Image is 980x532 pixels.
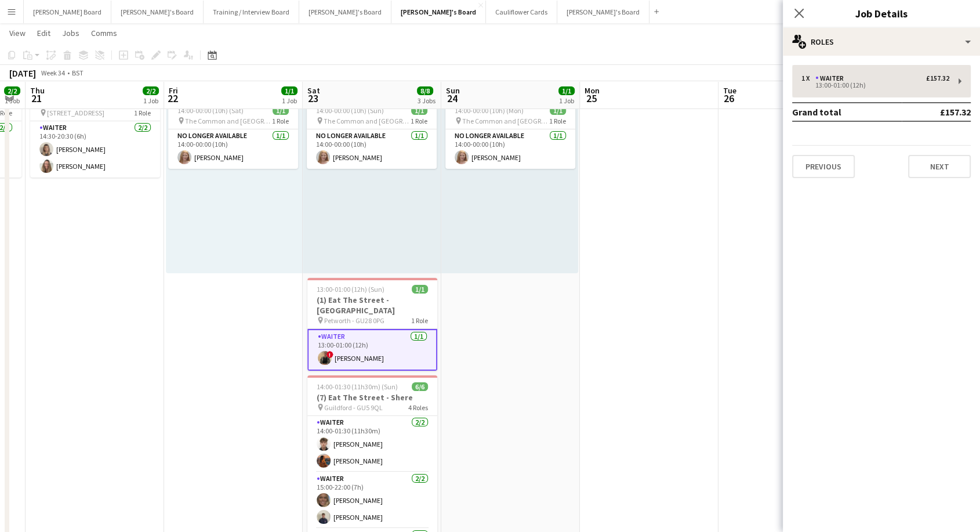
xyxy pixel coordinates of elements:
[143,96,158,105] div: 1 Job
[32,26,55,41] a: Edit
[307,129,437,169] app-card-role: No Longer Available1/114:00-00:00 (10h)[PERSON_NAME]
[111,1,204,23] button: [PERSON_NAME]'s Board
[316,106,384,115] span: 14:00-00:00 (10h) (Sun)
[134,108,151,117] span: 1 Role
[317,382,398,391] span: 14:00-01:30 (11h30m) (Sun)
[38,68,67,77] span: Week 34
[307,472,437,529] app-card-role: Waiter2/215:00-22:00 (7h)[PERSON_NAME][PERSON_NAME]
[307,85,320,96] span: Sat
[317,285,384,294] span: 13:00-01:00 (12h) (Sun)
[185,117,272,125] span: The Common and [GEOGRAPHIC_DATA], [GEOGRAPHIC_DATA], [GEOGRAPHIC_DATA]
[24,1,111,23] button: [PERSON_NAME] Board
[204,1,299,23] button: Training / Interview Board
[282,96,297,105] div: 1 Job
[462,117,549,125] span: The Common and [GEOGRAPHIC_DATA], [GEOGRAPHIC_DATA], [GEOGRAPHIC_DATA]
[408,403,428,412] span: 4 Roles
[445,129,575,169] app-card-role: No Longer Available1/114:00-00:00 (10h)[PERSON_NAME]
[37,28,50,38] span: Edit
[91,28,117,38] span: Comms
[307,329,437,371] app-card-role: Waiter1/113:00-01:00 (12h)![PERSON_NAME]
[307,102,437,169] app-job-card: 14:00-00:00 (10h) (Sun)1/1 The Common and [GEOGRAPHIC_DATA], [GEOGRAPHIC_DATA], [GEOGRAPHIC_DATA]...
[4,86,20,95] span: 2/2
[445,102,575,169] app-job-card: 14:00-00:00 (10h) (Mon)1/1 The Common and [GEOGRAPHIC_DATA], [GEOGRAPHIC_DATA], [GEOGRAPHIC_DATA]...
[143,86,159,95] span: 2/2
[169,85,178,96] span: Fri
[411,316,428,325] span: 1 Role
[412,382,428,391] span: 6/6
[307,416,437,472] app-card-role: Waiter2/214:00-01:30 (11h30m)[PERSON_NAME][PERSON_NAME]
[30,121,160,178] app-card-role: Waiter2/214:30-20:30 (6h)[PERSON_NAME][PERSON_NAME]
[723,85,736,96] span: Tue
[417,86,433,95] span: 8/8
[307,392,437,403] h3: (7) Eat The Street - Shere
[28,92,45,105] span: 21
[418,96,435,105] div: 3 Jobs
[908,155,971,178] button: Next
[550,106,566,115] span: 1/1
[306,92,320,105] span: 23
[273,106,289,115] span: 1/1
[9,67,36,79] div: [DATE]
[5,26,30,41] a: View
[792,103,902,121] td: Grand total
[411,106,427,115] span: 1/1
[412,285,428,294] span: 1/1
[30,70,160,178] app-job-card: 14:30-20:30 (6h)2/2Taste Haven - [GEOGRAPHIC_DATA] [STREET_ADDRESS]1 RoleWaiter2/214:30-20:30 (6h...
[486,1,557,23] button: Cauliflower Cards
[324,117,411,125] span: The Common and [GEOGRAPHIC_DATA], [GEOGRAPHIC_DATA], [GEOGRAPHIC_DATA]
[721,92,736,105] span: 26
[411,117,427,125] span: 1 Role
[583,92,600,105] span: 25
[86,26,122,41] a: Comms
[391,1,486,23] button: [PERSON_NAME]'s Board
[47,108,104,117] span: [STREET_ADDRESS]
[72,68,84,77] div: BST
[168,129,298,169] app-card-role: No Longer Available1/114:00-00:00 (10h)[PERSON_NAME]
[9,28,26,38] span: View
[326,351,333,358] span: !
[815,74,848,82] div: Waiter
[272,117,289,125] span: 1 Role
[557,1,649,23] button: [PERSON_NAME]'s Board
[558,86,575,95] span: 1/1
[549,117,566,125] span: 1 Role
[455,106,524,115] span: 14:00-00:00 (10h) (Mon)
[299,1,391,23] button: [PERSON_NAME]'s Board
[324,316,384,325] span: Petworth - GU28 0PG
[30,85,45,96] span: Thu
[168,102,298,169] app-job-card: 14:00-00:00 (10h) (Sat)1/1 The Common and [GEOGRAPHIC_DATA], [GEOGRAPHIC_DATA], [GEOGRAPHIC_DATA]...
[57,26,84,41] a: Jobs
[307,278,437,371] app-job-card: 13:00-01:00 (12h) (Sun)1/1(1) Eat The Street - [GEOGRAPHIC_DATA] Petworth - GU28 0PG1 RoleWaiter1...
[902,103,971,121] td: £157.32
[324,403,383,412] span: Guildford - GU5 9QL
[281,86,297,95] span: 1/1
[783,28,980,56] div: Roles
[444,92,460,105] span: 24
[792,155,855,178] button: Previous
[446,85,460,96] span: Sun
[559,96,574,105] div: 1 Job
[307,295,437,316] h3: (1) Eat The Street - [GEOGRAPHIC_DATA]
[167,92,178,105] span: 22
[783,6,980,21] h3: Job Details
[926,74,949,82] div: £157.32
[801,82,949,88] div: 13:00-01:00 (12h)
[801,74,815,82] div: 1 x
[62,28,79,38] span: Jobs
[585,85,600,96] span: Mon
[177,106,244,115] span: 14:00-00:00 (10h) (Sat)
